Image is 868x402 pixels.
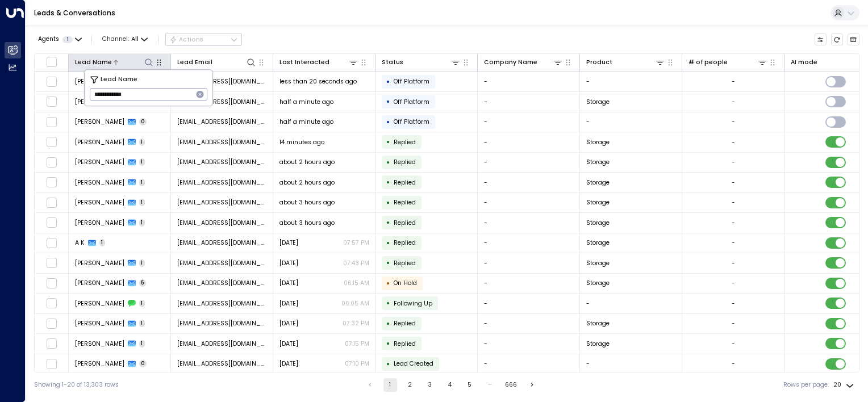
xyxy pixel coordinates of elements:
[443,378,457,392] button: Go to page 4
[394,219,416,227] span: Replied
[46,298,57,309] span: Toggle select row
[177,77,267,86] span: tracyparker03@icloud.com
[177,259,267,267] span: ethical.style.101@gmail.com
[279,319,298,328] span: Yesterday
[177,98,267,106] span: tracyparker03@icloud.com
[394,138,416,146] span: Replied
[46,76,57,87] span: Toggle select row
[394,98,429,106] span: Off Platform
[386,94,390,109] div: •
[46,116,57,127] span: Toggle select row
[386,175,390,190] div: •
[139,360,147,367] span: 0
[586,138,610,146] span: Storage
[46,258,57,269] span: Toggle select row
[279,57,329,68] div: Last Interacted
[99,33,151,45] span: Channel:
[791,57,817,68] div: AI mode
[34,8,115,18] a: Leads & Conversations
[169,36,204,44] div: Actions
[139,320,145,327] span: 1
[478,274,580,294] td: -
[386,74,390,89] div: •
[75,98,124,106] span: Steven Parker
[386,155,390,170] div: •
[46,217,57,228] span: Toggle select row
[732,118,735,126] div: -
[580,72,682,92] td: -
[831,33,844,46] span: Refresh
[345,340,369,348] p: 07:15 PM
[586,279,610,287] span: Storage
[386,135,390,149] div: •
[34,33,85,45] button: Agents1
[394,319,416,328] span: Replied
[478,193,580,213] td: -
[177,158,267,166] span: shahidaraza@hotmail.com
[478,253,580,273] td: -
[688,57,768,68] div: # of people
[586,57,666,68] div: Product
[139,118,147,125] span: 0
[833,378,856,392] div: 20
[177,279,267,287] span: ethical.style.101@gmail.com
[279,219,335,227] span: about 3 hours ago
[423,378,437,392] button: Go to page 3
[586,158,610,166] span: Storage
[382,57,403,68] div: Status
[478,153,580,173] td: -
[101,75,137,85] span: Lead Name
[586,259,610,267] span: Storage
[177,118,267,126] span: tracyparker03@icloud.com
[75,57,155,68] div: Lead Name
[177,198,267,207] span: ch_douglas@hotmail.com
[394,299,432,308] span: Following Up
[46,97,57,107] span: Toggle select row
[75,259,124,267] span: Toby Doyle
[46,177,57,188] span: Toggle select row
[75,359,124,368] span: Zaid Malik
[177,359,267,368] span: Zaidmalik87@hotmail.co.uk
[580,354,682,374] td: -
[177,138,267,146] span: pjhadley777@hotmail.com
[46,318,57,329] span: Toggle select row
[279,299,298,308] span: Sep 19, 2025
[580,112,682,132] td: -
[139,300,145,307] span: 1
[732,359,735,368] div: -
[279,57,359,68] div: Last Interacted
[279,138,324,146] span: 14 minutes ago
[279,178,335,187] span: about 2 hours ago
[139,340,145,347] span: 1
[386,296,390,311] div: •
[478,72,580,92] td: -
[586,178,610,187] span: Storage
[177,299,267,308] span: ethical.style.101@gmail.com
[586,238,610,247] span: Storage
[99,239,106,246] span: 1
[343,259,369,267] p: 07:43 PM
[386,316,390,331] div: •
[139,259,145,267] span: 1
[503,378,519,392] button: Go to page 666
[279,340,298,348] span: Yesterday
[75,299,124,308] span: Toby Doyle
[279,158,335,166] span: about 2 hours ago
[394,238,416,247] span: Replied
[586,98,610,106] span: Storage
[343,319,369,328] p: 07:32 PM
[478,132,580,152] td: -
[478,92,580,112] td: -
[139,279,147,287] span: 5
[732,340,735,348] div: -
[75,319,124,328] span: Amin Albahari
[139,158,145,166] span: 1
[279,238,298,247] span: Yesterday
[177,238,267,247] span: anitak2511@gmail.com
[394,340,416,348] span: Replied
[386,276,390,291] div: •
[177,57,257,68] div: Lead Email
[815,33,827,46] button: Customize
[279,198,335,207] span: about 3 hours ago
[478,233,580,253] td: -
